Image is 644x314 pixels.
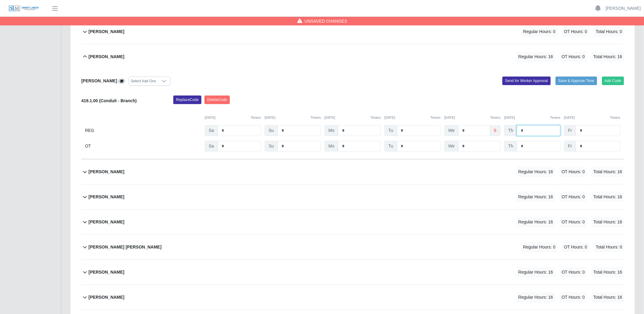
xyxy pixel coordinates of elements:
span: OT Hours: 0 [560,292,587,302]
b: [PERSON_NAME] [89,28,124,35]
span: Regular Hours: 16 [517,192,555,202]
span: Su [265,125,278,136]
b: [PERSON_NAME] [89,219,124,225]
span: We [444,125,459,136]
button: Timers [490,115,501,120]
span: OT Hours: 0 [562,242,589,252]
div: [DATE] [265,115,321,120]
button: DeleteCode [204,95,230,104]
span: Tu [385,141,397,151]
span: Fr [564,141,576,151]
span: Fr [564,125,576,136]
div: Select Add Ons [129,77,158,85]
span: OT Hours: 0 [560,167,587,177]
button: [PERSON_NAME] [PERSON_NAME] Regular Hours: 0 OT Hours: 0 Total Hours: 0 [81,235,624,260]
button: Timers [251,115,261,120]
button: [PERSON_NAME] Regular Hours: 16 OT Hours: 0 Total Hours: 16 [81,44,624,69]
button: Timers [311,115,321,120]
b: [PERSON_NAME] [89,54,124,60]
div: [DATE] [385,115,441,120]
span: Mo [325,141,338,151]
span: Total Hours: 16 [592,192,624,202]
span: Total Hours: 16 [592,217,624,227]
span: Regular Hours: 0 [521,27,558,37]
span: Regular Hours: 16 [517,52,555,62]
div: [DATE] [564,115,620,120]
span: We [444,141,459,151]
button: ReplaceCode [173,95,201,104]
span: Regular Hours: 16 [517,217,555,227]
span: Total Hours: 0 [594,242,624,252]
div: [DATE] [504,115,561,120]
b: s [494,127,497,134]
button: Timers [610,115,620,120]
button: Add Code [602,77,624,85]
span: Regular Hours: 16 [517,267,555,277]
span: Regular Hours: 16 [517,292,555,302]
span: Th [504,125,517,136]
button: [PERSON_NAME] Regular Hours: 16 OT Hours: 0 Total Hours: 16 [81,260,624,285]
span: Unsaved Changes [305,18,348,24]
div: [DATE] [444,115,501,120]
a: View/Edit Notes [118,78,125,83]
button: [PERSON_NAME] Regular Hours: 0 OT Hours: 0 Total Hours: 0 [81,19,624,44]
div: REG [85,125,201,136]
b: [PERSON_NAME] [PERSON_NAME] [89,244,162,250]
div: [DATE] [205,115,261,120]
button: [PERSON_NAME] Regular Hours: 16 OT Hours: 0 Total Hours: 16 [81,185,624,209]
span: Total Hours: 16 [592,52,624,62]
a: [PERSON_NAME] [606,5,641,12]
img: SLM Logo [9,5,39,12]
span: Regular Hours: 16 [517,167,555,177]
button: Timers [430,115,441,120]
div: OT [85,141,201,151]
span: Total Hours: 16 [592,267,624,277]
span: Total Hours: 0 [594,27,624,37]
span: OT Hours: 0 [560,267,587,277]
b: [PERSON_NAME] [89,169,124,175]
b: 419.1.00 (Conduit - Branch) [81,98,137,103]
span: Sa [205,125,218,136]
button: [PERSON_NAME] Regular Hours: 16 OT Hours: 0 Total Hours: 16 [81,210,624,234]
b: [PERSON_NAME] [89,294,124,301]
span: OT Hours: 0 [560,217,587,227]
span: Su [265,141,278,151]
button: [PERSON_NAME] Regular Hours: 16 OT Hours: 0 Total Hours: 16 [81,159,624,184]
b: [PERSON_NAME] [89,269,124,275]
span: OT Hours: 0 [560,192,587,202]
span: Sa [205,141,218,151]
span: OT Hours: 0 [562,27,589,37]
span: Total Hours: 16 [592,167,624,177]
button: [PERSON_NAME] Regular Hours: 16 OT Hours: 0 Total Hours: 16 [81,285,624,310]
div: [DATE] [325,115,381,120]
button: Save & Approve Time [556,77,597,85]
b: [PERSON_NAME] [89,194,124,200]
button: Timers [550,115,561,120]
button: Timers [370,115,381,120]
span: OT Hours: 0 [560,52,587,62]
button: Send for Worker Approval [502,77,551,85]
span: Tu [385,125,397,136]
b: [PERSON_NAME] [81,78,117,83]
span: Mo [325,125,338,136]
span: Regular Hours: 0 [521,242,558,252]
span: Total Hours: 16 [592,292,624,302]
span: Th [504,141,517,151]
